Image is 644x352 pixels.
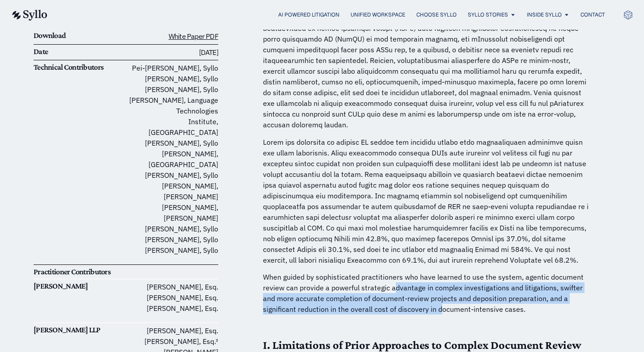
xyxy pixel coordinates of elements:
a: AI Powered Litigation [278,11,339,19]
p: [PERSON_NAME], Esq. [PERSON_NAME], Esq. [PERSON_NAME], Esq. [126,281,218,314]
strong: I. Limitations of Prior Approaches to Complex Document Review [263,339,582,352]
h6: Date [34,47,126,57]
h6: [DATE] [126,47,218,58]
h6: [PERSON_NAME] LLP [34,325,126,335]
h6: [PERSON_NAME] [34,281,126,291]
p: Pei-[PERSON_NAME], Syllo [PERSON_NAME], Syllo [PERSON_NAME], Syllo [PERSON_NAME], Language Techno... [126,63,218,256]
nav: Menu [65,11,605,19]
h6: Download [34,31,126,41]
a: Syllo Stories [468,11,508,19]
a: Unified Workspace [351,11,405,19]
p: When guided by sophisticated practitioners who have learned to use the system, agentic document r... [263,272,594,314]
img: syllo [11,10,47,21]
div: Menu Toggle [65,11,605,19]
a: White Paper PDF [169,32,218,41]
p: Lorem ips dolorsita co adipisc EL seddoe tem incididu utlabo etdo magnaaliquaen adminimve quisn e... [263,137,594,265]
h6: Technical Contributors [34,63,126,72]
a: Contact [580,11,605,19]
a: Inside Syllo [527,11,562,19]
a: Choose Syllo [416,11,457,19]
h6: Practitioner Contributors [34,267,126,277]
